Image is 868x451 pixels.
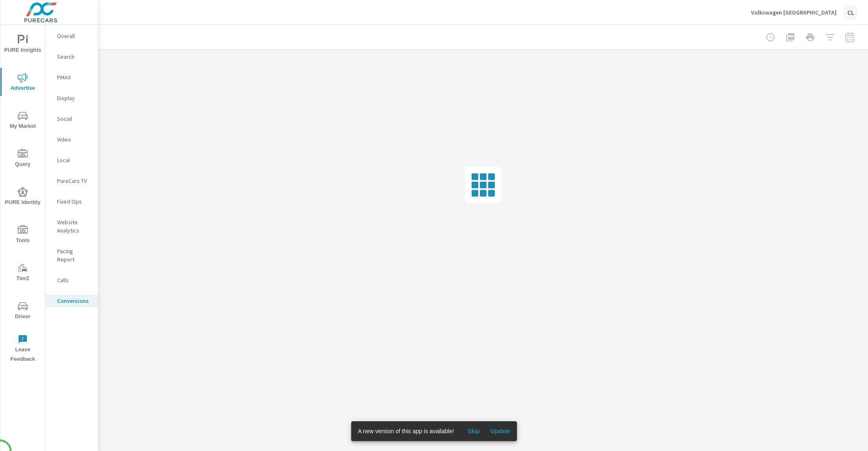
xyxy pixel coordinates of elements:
[45,195,98,208] div: Fixed Ops
[3,225,43,245] span: Tools
[57,94,91,102] p: Display
[45,30,98,42] div: Overall
[57,297,91,305] p: Conversions
[57,135,91,144] p: Video
[57,197,91,206] p: Fixed Ops
[3,73,43,93] span: Advertise
[490,427,510,435] span: Update
[3,301,43,321] span: Driver
[45,175,98,187] div: PureCars TV
[57,177,91,185] p: PureCars TV
[57,115,91,123] p: Social
[57,218,91,235] p: Website Analytics
[57,247,91,264] p: Pacing Report
[57,53,91,61] p: Search
[45,274,98,286] div: Calls
[3,111,43,131] span: My Market
[45,50,98,63] div: Search
[45,71,98,84] div: PMAX
[843,5,858,20] div: CL
[0,25,45,367] div: nav menu
[3,187,43,207] span: PURE Identity
[751,9,837,16] p: Volkswagen [GEOGRAPHIC_DATA]
[45,216,98,237] div: Website Analytics
[3,263,43,283] span: Tier2
[45,92,98,104] div: Display
[45,154,98,166] div: Local
[3,35,43,55] span: PURE Insights
[3,149,43,169] span: Query
[487,425,513,438] button: Update
[45,133,98,146] div: Video
[45,113,98,125] div: Social
[57,73,91,82] p: PMAX
[57,156,91,164] p: Local
[57,32,91,40] p: Overall
[3,334,43,364] span: Leave Feedback
[57,276,91,284] p: Calls
[45,295,98,307] div: Conversions
[45,245,98,266] div: Pacing Report
[460,425,487,438] button: Skip
[464,427,484,435] span: Skip
[358,428,454,434] span: A new version of this app is available!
